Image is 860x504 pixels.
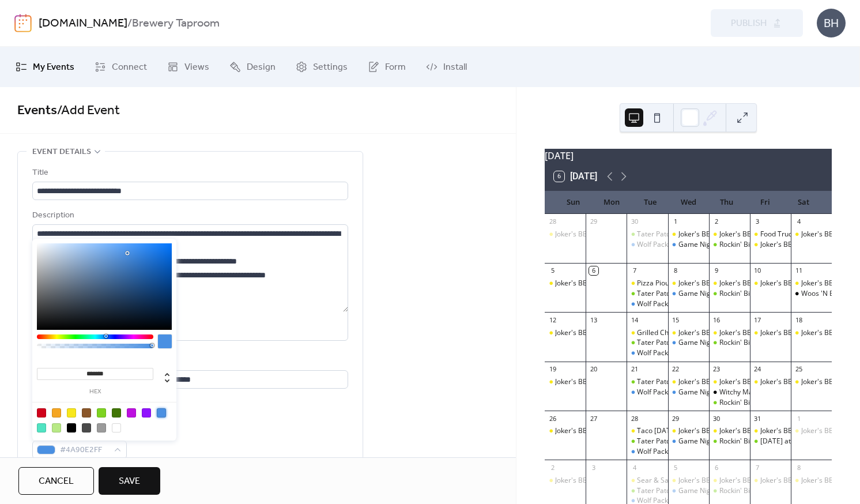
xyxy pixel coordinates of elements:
[17,98,57,123] a: Events
[545,426,586,436] div: Joker's BBQ
[589,266,598,275] div: 6
[97,423,106,432] div: #9B9B9B
[221,51,284,82] a: Design
[794,266,803,275] div: 11
[627,230,667,239] div: Tater Patch Tuesday
[637,486,698,496] div: Tater Patch [DATE]
[627,279,667,288] div: Pizza Piou
[385,61,406,74] span: Form
[750,437,791,446] div: Halloween at Barbarian Downtown w/ Peg Leg Annies
[60,443,108,457] span: #4A90E2FF
[709,279,750,288] div: Joker's BBQ
[548,365,557,374] div: 19
[637,279,669,288] div: Pizza Piou
[678,377,716,387] div: Joker's BBQ
[801,377,839,387] div: Joker's BBQ
[555,279,593,288] div: Joker's BBQ
[668,279,709,288] div: Joker's BBQ
[127,13,132,35] b: /
[672,463,680,472] div: 5
[669,191,708,214] div: Wed
[86,51,156,82] a: Connect
[67,423,76,432] div: #000000
[750,279,791,288] div: Joker's BBQ
[791,476,832,486] div: Joker's BBQ
[794,315,803,324] div: 18
[760,240,798,250] div: Joker's BBQ
[678,240,751,250] div: Game Night Live Trivia
[712,365,721,374] div: 23
[32,145,91,159] span: Event details
[37,408,46,418] div: #D0021B
[97,408,106,418] div: #7ED321
[753,217,762,226] div: 3
[719,388,765,397] div: Witchy Market
[637,447,712,457] div: Wolf Pack Running Club
[589,217,598,226] div: 29
[712,217,721,226] div: 2
[589,414,598,423] div: 27
[791,328,832,338] div: Joker's BBQ
[678,279,716,288] div: Joker's BBQ
[668,230,709,239] div: Joker's BBQ
[678,437,751,446] div: Game Night Live Trivia
[112,423,121,432] div: #FFFFFF
[750,426,791,436] div: Joker's BBQ
[589,315,598,324] div: 13
[627,377,667,387] div: Tater Patch Tuesday
[627,338,667,348] div: Tater Patch Tuesday
[637,426,677,436] div: Taco [DATE]
[630,463,639,472] div: 4
[668,388,709,397] div: Game Night Live Trivia
[801,328,839,338] div: Joker's BBQ
[760,377,798,387] div: Joker's BBQ
[709,426,750,436] div: Joker's BBQ
[678,388,751,397] div: Game Night Live Trivia
[82,423,91,432] div: #4A4A4A
[801,476,839,486] div: Joker's BBQ
[707,191,746,214] div: Thu
[672,217,680,226] div: 1
[33,61,74,74] span: My Events
[37,423,46,432] div: #50E3C2
[668,338,709,348] div: Game Night Live Trivia
[18,467,94,495] button: Cancel
[545,230,586,239] div: Joker's BBQ
[287,51,356,82] a: Settings
[709,230,750,239] div: Joker's BBQ
[630,266,639,275] div: 7
[127,408,136,418] div: #BD10E0
[719,426,757,436] div: Joker's BBQ
[548,414,557,423] div: 26
[750,230,791,239] div: Food Truck Fridays
[637,348,712,358] div: Wolf Pack Running Club
[817,9,846,37] div: BH
[678,328,716,338] div: Joker's BBQ
[753,365,762,374] div: 24
[719,398,764,408] div: Rockin' Bingo!
[52,423,61,432] div: #B8E986
[589,365,598,374] div: 20
[794,365,803,374] div: 25
[801,426,839,436] div: Joker's BBQ
[142,408,151,418] div: #9013FE
[712,266,721,275] div: 9
[545,279,586,288] div: Joker's BBQ
[672,315,680,324] div: 15
[678,426,716,436] div: Joker's BBQ
[555,328,593,338] div: Joker's BBQ
[719,279,757,288] div: Joker's BBQ
[52,408,61,418] div: #F5A623
[668,426,709,436] div: Joker's BBQ
[678,486,751,496] div: Game Night Live Trivia
[801,230,839,239] div: Joker's BBQ
[67,408,76,418] div: #F8E71C
[548,315,557,324] div: 12
[719,230,757,239] div: Joker's BBQ
[637,240,712,250] div: Wolf Pack Running Club
[627,486,667,496] div: Tater Patch Tuesday
[37,389,153,395] label: hex
[709,377,750,387] div: Joker's BBQ
[32,355,346,368] div: Location
[627,240,667,250] div: Wolf Pack Running Club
